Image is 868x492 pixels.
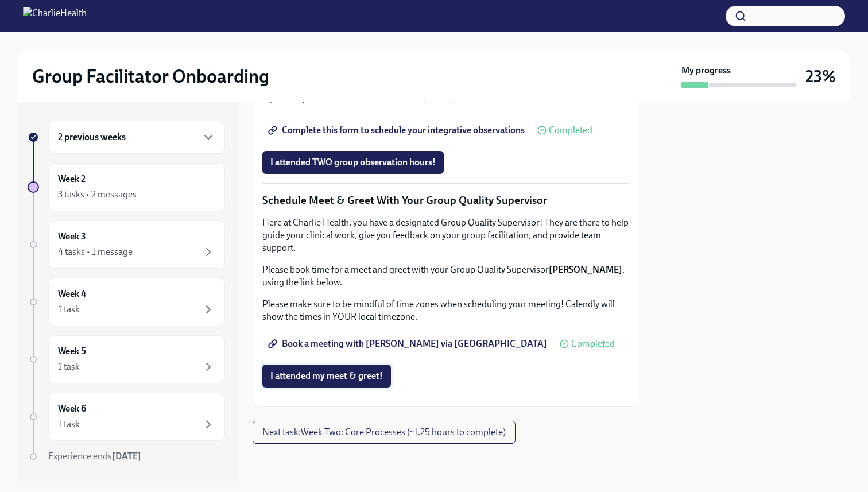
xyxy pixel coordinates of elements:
[262,216,629,254] p: Here at Charlie Health, you have a designated Group Quality Supervisor! They are there to help gu...
[270,370,383,382] span: I attended my meet & greet!
[48,121,225,154] div: 2 previous weeks
[32,65,269,88] h2: Group Facilitator Onboarding
[58,418,80,431] div: 1 task
[58,345,86,358] h6: Week 5
[549,126,592,135] span: Completed
[58,402,86,415] h6: Week 6
[262,332,555,355] a: Book a meeting with [PERSON_NAME] via [GEOGRAPHIC_DATA]
[28,335,225,383] a: Week 51 task
[270,125,525,136] span: Complete this form to schedule your integrative observations
[58,173,86,185] h6: Week 2
[28,163,225,211] a: Week 23 tasks • 2 messages
[270,157,436,168] span: I attended TWO group observation hours!
[28,393,225,441] a: Week 61 task
[58,361,80,373] div: 1 task
[58,188,137,201] div: 3 tasks • 2 messages
[58,288,86,300] h6: Week 4
[262,427,506,438] span: Next task : Week Two: Core Processes (~1.25 hours to complete)
[262,193,629,208] p: Schedule Meet & Greet With Your Group Quality Supervisor
[253,421,516,444] button: Next task:Week Two: Core Processes (~1.25 hours to complete)
[549,264,622,275] strong: [PERSON_NAME]
[432,94,476,103] span: Completed
[805,66,836,87] h3: 23%
[28,278,225,326] a: Week 41 task
[58,230,86,243] h6: Week 3
[58,303,80,316] div: 1 task
[262,298,629,323] p: Please make sure to be mindful of time zones when scheduling your meeting! Calendly will show the...
[262,151,444,174] button: I attended TWO group observation hours!
[58,246,133,258] div: 4 tasks • 1 message
[571,339,615,348] span: Completed
[270,338,547,350] span: Book a meeting with [PERSON_NAME] via [GEOGRAPHIC_DATA]
[58,131,126,144] h6: 2 previous weeks
[262,365,391,388] button: I attended my meet & greet!
[112,451,141,462] strong: [DATE]
[681,64,731,77] strong: My progress
[262,264,629,289] p: Please book time for a meet and greet with your Group Quality Supervisor , using the link below.
[23,7,87,25] img: CharlieHealth
[28,220,225,269] a: Week 34 tasks • 1 message
[262,119,533,142] a: Complete this form to schedule your integrative observations
[48,451,141,462] span: Experience ends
